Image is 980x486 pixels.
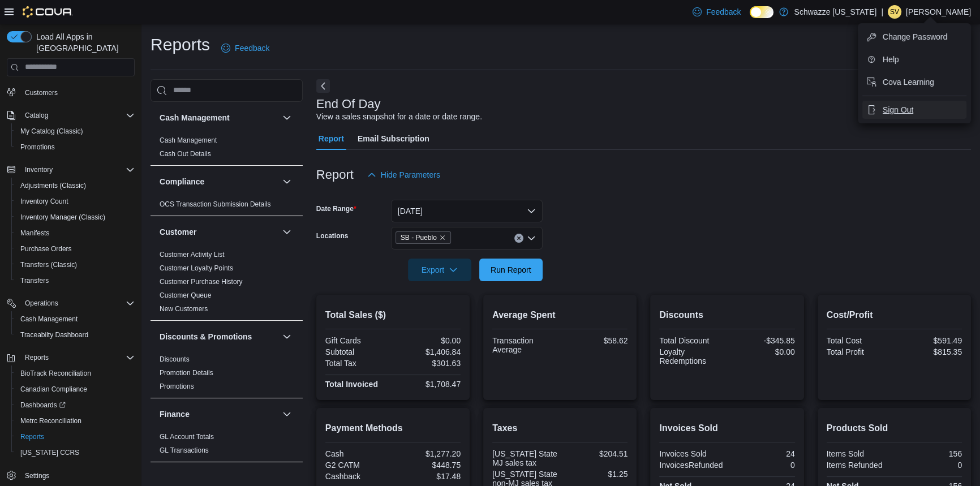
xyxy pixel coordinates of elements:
span: Help [883,54,899,65]
a: Cash Management [16,312,82,326]
h2: Invoices Sold [659,422,794,435]
div: Items Sold [827,449,892,458]
h2: Payment Methods [325,422,461,435]
span: Adjustments (Classic) [16,179,135,192]
a: New Customers [160,305,208,313]
span: Purchase Orders [20,244,72,253]
button: Cash Management [160,112,278,123]
div: $0.00 [729,347,795,356]
div: $815.35 [896,347,962,356]
button: Inventory [2,162,139,178]
a: My Catalog (Classic) [16,124,88,138]
div: 24 [729,449,795,458]
a: GL Transactions [160,446,209,454]
button: Finance [160,408,278,420]
p: [PERSON_NAME] [906,5,971,19]
h1: Reports [151,33,210,56]
button: Discounts & Promotions [280,330,294,343]
button: Hide Parameters [363,164,445,186]
p: | [881,5,883,19]
div: $1,277.20 [395,449,461,458]
div: Cash [325,449,391,458]
span: Reports [25,353,49,362]
a: Dashboards [16,398,70,412]
span: Reports [20,351,135,364]
span: Inventory Count [20,197,68,206]
button: Inventory [20,163,57,177]
span: Promotions [16,140,135,154]
span: Promotions [20,143,55,152]
a: Manifests [16,226,54,240]
button: Sign Out [862,101,966,119]
span: SB - Pueblo [396,231,451,244]
img: Cova [23,6,73,18]
span: Run Report [491,264,531,276]
span: Customer Loyalty Points [160,264,233,273]
span: Dashboards [16,398,135,412]
div: $58.62 [562,336,628,345]
a: Customer Activity List [160,251,225,259]
button: BioTrack Reconciliation [11,365,139,381]
div: Finance [151,430,303,462]
a: BioTrack Reconciliation [16,367,96,380]
button: Open list of options [527,234,536,243]
button: [US_STATE] CCRS [11,445,139,461]
button: Transfers [11,273,139,289]
h2: Total Sales ($) [325,308,461,322]
button: Operations [20,296,63,310]
span: Feedback [235,42,269,54]
button: [DATE] [391,200,543,222]
button: Catalog [2,107,139,123]
button: Next [316,79,330,93]
div: 0 [896,461,962,470]
span: OCS Transaction Submission Details [160,200,271,209]
span: Traceabilty Dashboard [20,330,88,339]
h3: Compliance [160,176,204,187]
div: $301.63 [395,359,461,368]
span: SV [890,5,899,19]
div: Simonita Valdez [888,5,901,19]
button: Discounts & Promotions [160,331,278,342]
a: Cash Management [160,136,217,144]
span: Canadian Compliance [16,382,135,396]
button: Cova Learning [862,73,966,91]
a: Promotions [160,382,194,390]
span: Change Password [883,31,947,42]
a: Metrc Reconciliation [16,414,86,428]
span: Transfers [16,274,135,287]
span: Inventory [20,163,135,177]
span: Cash Management [20,315,78,324]
button: Run Report [479,259,543,281]
div: $1,406.84 [395,347,461,356]
span: Report [319,127,344,150]
button: Help [862,50,966,68]
button: Finance [280,407,294,421]
button: Reports [20,351,53,364]
input: Dark Mode [750,6,773,18]
button: Reports [11,429,139,445]
span: Customers [20,85,135,99]
span: Transfers (Classic) [20,260,77,269]
h3: Finance [160,408,190,420]
div: Gift Cards [325,336,391,345]
div: $591.49 [896,336,962,345]
button: Purchase Orders [11,241,139,257]
a: Reports [16,430,49,444]
span: GL Account Totals [160,432,214,441]
a: Cash Out Details [160,150,211,158]
span: Canadian Compliance [20,385,87,394]
button: Export [408,259,471,281]
div: Total Discount [659,336,725,345]
a: Canadian Compliance [16,382,92,396]
span: BioTrack Reconciliation [16,367,135,380]
div: Subtotal [325,347,391,356]
span: Discounts [160,355,190,364]
span: Customer Activity List [160,250,225,259]
span: New Customers [160,304,208,313]
span: Catalog [25,111,48,120]
button: Operations [2,295,139,311]
span: Inventory Manager (Classic) [16,210,135,224]
button: Traceabilty Dashboard [11,327,139,343]
span: Reports [20,432,44,441]
button: Catalog [20,109,53,122]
